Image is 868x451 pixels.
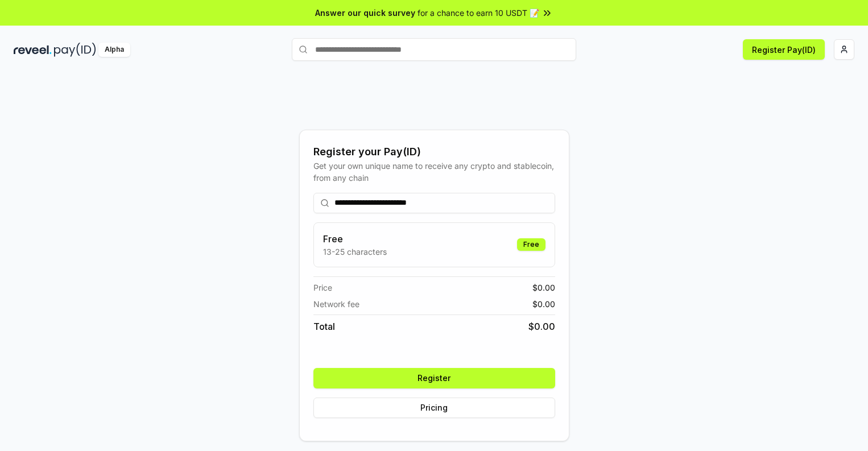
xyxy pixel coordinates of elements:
[532,282,555,293] span: $ 0.00
[528,320,555,333] span: $ 0.00
[313,298,359,310] span: Network fee
[313,144,555,160] div: Register your Pay(ID)
[323,232,387,246] h3: Free
[98,43,130,57] div: Alpha
[315,7,415,19] span: Answer our quick survey
[313,368,555,388] button: Register
[323,246,387,258] p: 13-25 characters
[418,7,539,19] span: for a chance to earn 10 USDT 📝
[313,320,335,333] span: Total
[743,39,825,60] button: Register Pay(ID)
[313,160,555,184] div: Get your own unique name to receive any crypto and stablecoin, from any chain
[14,43,52,57] img: reveel_dark
[313,398,555,418] button: Pricing
[54,43,96,57] img: pay_id
[517,238,545,251] div: Free
[313,282,332,293] span: Price
[532,298,555,310] span: $ 0.00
